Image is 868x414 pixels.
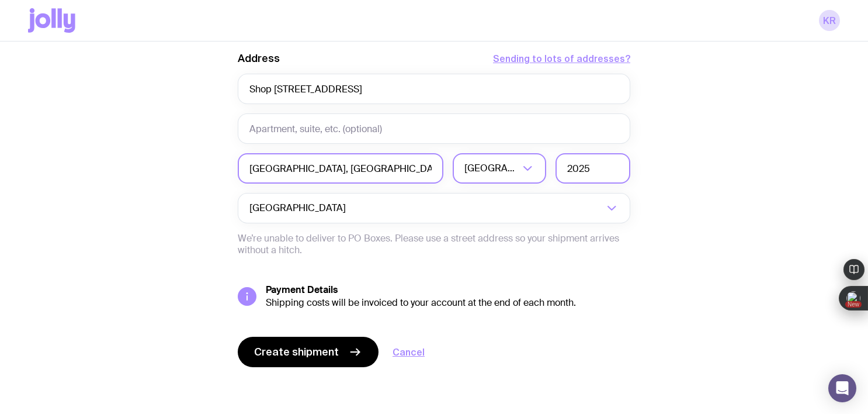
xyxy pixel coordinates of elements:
div: Search for option [238,193,630,223]
input: Apartment, suite, etc. (optional) [238,113,630,144]
a: KR [819,10,840,31]
span: [GEOGRAPHIC_DATA] [249,193,348,223]
div: Open Intercom Messenger [828,374,856,402]
input: Street Address [238,74,630,104]
span: Create shipment [254,345,339,359]
input: Postcode [555,153,630,184]
button: Sending to lots of addresses? [493,51,630,65]
div: Shipping costs will be invoiced to your account at the end of each month. [266,297,630,309]
h5: Payment Details [266,284,630,296]
a: Cancel [393,345,425,359]
p: We’re unable to deliver to PO Boxes. Please use a street address so your shipment arrives without... [238,233,630,256]
span: [GEOGRAPHIC_DATA] [464,153,519,184]
div: Search for option [453,153,546,184]
input: Suburb [238,153,443,184]
label: Address [238,51,280,65]
button: Create shipment [238,337,379,367]
input: Search for option [348,193,603,223]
